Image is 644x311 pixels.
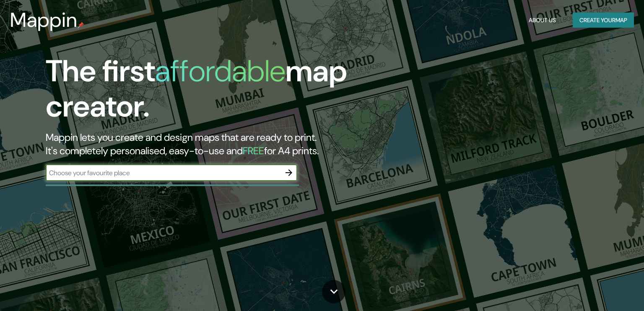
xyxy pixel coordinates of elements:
button: About Us [525,13,559,28]
input: Choose your favourite place [46,168,280,178]
h2: Mappin lets you create and design maps that are ready to print. It's completely personalised, eas... [46,131,368,158]
h1: affordable [155,52,286,91]
h5: FREE [243,144,264,157]
h1: The first map creator. [46,54,368,131]
h3: Mappin [10,8,78,32]
button: Create yourmap [573,13,634,28]
img: mappin-pin [78,22,84,29]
